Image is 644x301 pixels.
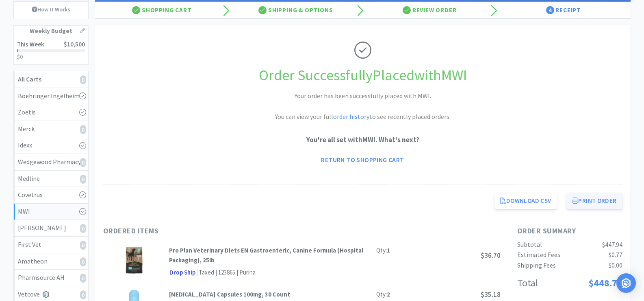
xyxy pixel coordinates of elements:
[14,154,88,171] a: Wedgewood Pharmacy0
[14,204,88,220] a: MWI
[18,256,84,267] div: Amatheon
[18,190,84,200] div: Covetrus
[517,260,556,271] div: Shipping Fees
[315,152,410,168] a: Return to Shopping Cart
[609,250,622,259] span: $0.77
[17,41,44,47] h2: This Week
[80,290,86,299] i: 0
[80,257,86,266] i: 0
[517,275,538,291] div: Total
[17,53,23,60] span: $0
[602,240,622,248] span: $447.94
[14,270,88,286] a: Pharmsource AH0
[14,220,88,237] a: [PERSON_NAME]0
[14,237,88,253] a: First Vet0
[18,174,84,184] div: Medline
[333,112,369,121] a: order history
[80,241,86,250] i: 0
[103,225,347,237] h1: Ordered Items
[546,6,554,14] span: 4
[14,71,88,88] a: All Carts0
[494,193,557,209] a: Download CSV
[169,246,363,264] strong: Pro Plan Veterinary Diets EN Gastroenteric, Canine Formula (Hospital Packaging), 25lb
[481,290,501,299] span: $35.18
[64,40,85,48] span: $10,500
[18,207,84,217] div: MWI
[376,246,390,255] div: Qty:
[14,253,88,270] a: Amatheon0
[387,290,390,298] strong: 2
[169,268,196,278] span: Drop Ship
[18,140,84,151] div: Idexx
[95,2,229,18] div: Shopping Cart
[363,2,497,18] div: Review Order
[241,91,485,122] h2: Your order has been successfully placed with MWI. You can view your full to see recently placed o...
[18,75,41,83] strong: All Carts
[497,2,631,18] div: Receipt
[14,187,88,204] a: Covetrus
[517,250,560,260] div: Estimated Fees
[481,251,501,260] span: $36.70
[18,157,84,167] div: Wedgewood Pharmacy
[14,121,88,138] a: Merck0
[18,289,84,300] div: Vetcove
[616,273,636,293] div: Open Intercom Messenger
[376,290,390,299] div: Qty:
[14,88,88,105] a: Boehringer Ingelheim
[80,75,86,84] i: 0
[18,239,84,250] div: First Vet
[80,274,86,283] i: 0
[18,223,84,233] div: [PERSON_NAME]
[14,26,88,36] h1: Weekly Budget
[18,272,84,283] div: Pharmsource AH
[18,124,84,134] div: Merck
[14,137,88,154] a: Idexx
[169,290,290,298] strong: [MEDICAL_DATA] Capsules 100mg, 30 Count
[103,64,622,87] h1: Order Successfully Placed with MWI
[18,91,84,101] div: Boehringer Ingelheim
[120,246,148,274] img: 5c8ff28e291b42928ef43f9e94d76ebc_706598.png
[14,36,88,64] a: This Week$10,500$0
[588,277,622,289] span: $448.71
[80,158,86,167] i: 0
[80,125,86,134] i: 0
[14,2,88,17] a: How It Works
[229,2,363,18] div: Shipping & Options
[80,224,86,233] i: 0
[517,239,542,250] div: Subtotal
[196,268,256,277] div: | Taxed | 123865 | Purina
[387,246,390,254] strong: 1
[103,134,622,145] p: You're all set with MWI . What's next?
[566,193,622,209] button: Print Order
[517,225,622,237] h1: Order Summary
[80,175,86,184] i: 0
[609,261,622,269] span: $0.00
[14,104,88,121] a: Zoetis
[18,107,84,118] div: Zoetis
[14,171,88,187] a: Medline0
